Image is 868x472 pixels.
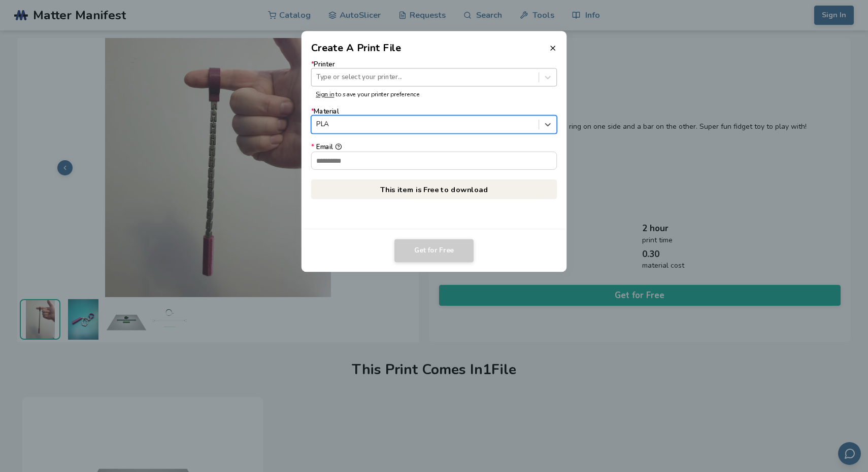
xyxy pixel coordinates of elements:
[311,179,557,199] p: This item is Free to download
[394,239,474,263] button: Get for Free
[312,152,557,169] input: *Email
[316,90,334,98] a: Sign in
[335,143,342,150] button: *Email
[311,41,402,55] h2: Create A Print File
[316,74,318,81] input: *PrinterType or select your printer...
[311,143,557,151] div: Email
[316,91,552,98] p: to save your printer preference
[311,60,557,86] label: Printer
[311,108,557,134] label: Material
